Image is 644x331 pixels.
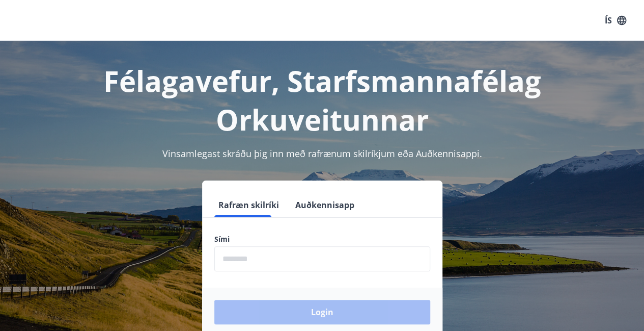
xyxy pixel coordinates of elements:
button: Auðkennisapp [291,193,358,217]
span: Vinsamlegast skráðu þig inn með rafrænum skilríkjum eða Auðkennisappi. [162,147,482,160]
label: Sími [214,234,430,244]
button: ÍS [599,11,632,30]
button: Rafræn skilríki [214,193,283,217]
h1: Félagavefur, Starfsmannafélag Orkuveitunnar [12,61,632,139]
